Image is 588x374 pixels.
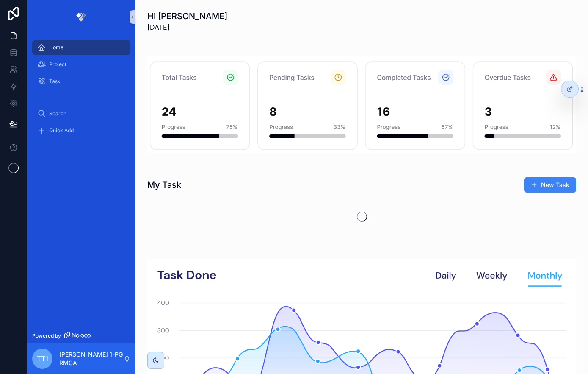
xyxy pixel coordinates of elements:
[49,61,66,68] span: Project
[147,56,576,153] img: 35543-Screenshot-2025-09-29-at-3.23.07-PM.png
[49,110,66,117] span: Search
[27,34,135,149] div: scrollable content
[32,57,130,72] a: Project
[147,179,181,191] h1: My Task
[147,10,227,22] h1: Hi [PERSON_NAME]
[27,328,135,343] a: Powered by
[524,177,576,193] button: New Task
[32,40,130,55] a: Home
[32,106,130,121] a: Search
[32,332,61,339] span: Powered by
[32,74,130,89] a: Task
[37,354,48,364] span: TT1
[49,78,61,85] span: Task
[49,44,63,51] span: Home
[147,22,227,32] span: [DATE]
[49,127,74,134] span: Quick Add
[32,123,130,138] a: Quick Add
[75,10,88,24] img: App logo
[59,350,124,367] p: [PERSON_NAME] 1-PG RMCA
